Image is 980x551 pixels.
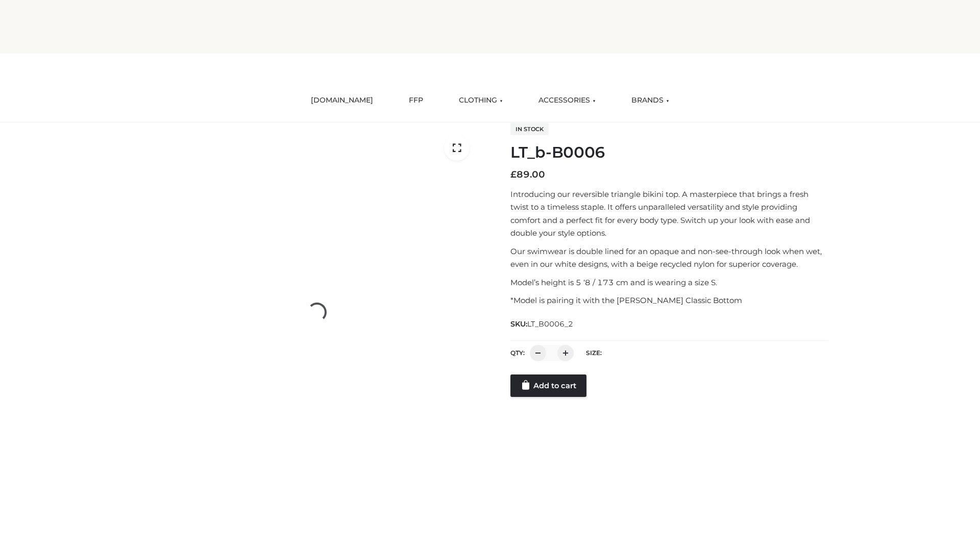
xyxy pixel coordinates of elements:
bdi: 89.00 [510,169,545,180]
p: *Model is pairing it with the [PERSON_NAME] Classic Bottom [510,294,828,307]
p: Our swimwear is double lined for an opaque and non-see-through look when wet, even in our white d... [510,245,828,271]
p: Introducing our reversible triangle bikini top. A masterpiece that brings a fresh twist to a time... [510,188,828,240]
label: Size: [586,349,602,357]
p: Model’s height is 5 ‘8 / 173 cm and is wearing a size S. [510,276,828,289]
span: In stock [510,123,549,135]
a: FFP [401,89,431,112]
label: QTY: [510,349,525,357]
a: ACCESSORIES [531,89,603,112]
span: LT_B0006_2 [527,319,573,329]
span: £ [510,169,517,180]
span: SKU: [510,318,574,330]
h1: LT_b-B0006 [510,143,828,162]
a: Add to cart [510,374,586,397]
a: BRANDS [624,89,677,112]
a: [DOMAIN_NAME] [303,89,381,112]
a: CLOTHING [451,89,510,112]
